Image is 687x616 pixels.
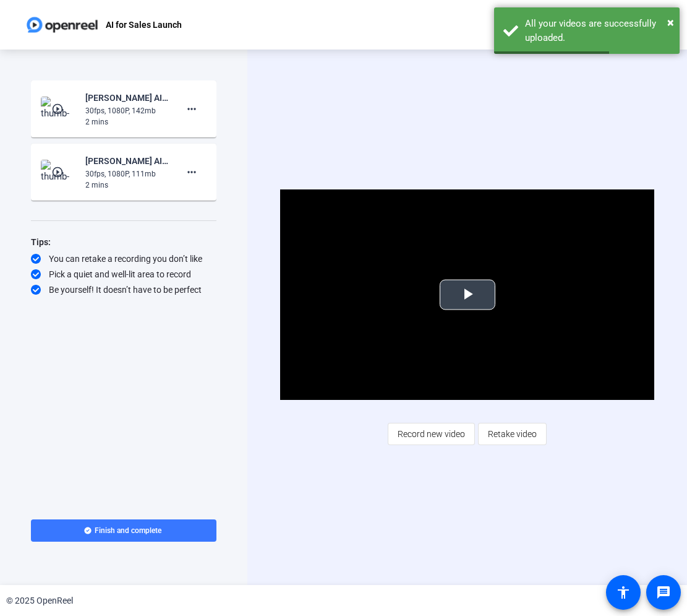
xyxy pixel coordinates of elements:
span: Retake video [488,422,537,446]
img: OpenReel logo [25,12,100,37]
button: Finish and complete [31,519,216,542]
span: × [667,15,674,30]
mat-icon: more_horiz [184,165,199,180]
img: thumb-nail [41,160,77,184]
mat-icon: accessibility [616,585,631,600]
p: AI for Sales Launch [106,17,182,32]
div: Be yourself! It doesn’t have to be perfect [31,284,216,296]
div: 2 mins [85,116,168,128]
div: Tips: [31,235,216,249]
mat-icon: message [656,585,671,600]
div: All your videos are successfully uploaded. [525,17,670,45]
mat-icon: more_horiz [184,102,199,116]
img: thumb-nail [41,97,77,121]
div: Pick a quiet and well-lit area to record [31,268,216,280]
span: Finish and complete [95,526,161,536]
div: 30fps, 1080P, 111mb [85,168,168,180]
button: Close [667,13,674,32]
div: © 2025 OpenReel [6,594,73,607]
button: Play Video [440,279,495,310]
div: You can retake a recording you don’t like [31,253,216,265]
div: 2 mins [85,180,168,191]
div: Video Player [280,189,654,400]
div: 30fps, 1080P, 142mb [85,105,168,116]
mat-icon: play_circle_outline [51,166,66,178]
button: Retake video [478,423,547,445]
span: Record new video [398,422,465,446]
div: [PERSON_NAME] AI for Sales Launch [DATE]-AI for Sales Launch-1755879148108-webcam [85,90,168,105]
button: Record new video [388,423,475,445]
div: [PERSON_NAME] AI for Sales Launch [DATE]-AI for Sales Launch-1755878813560-webcam [85,154,168,168]
mat-icon: play_circle_outline [51,103,66,115]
